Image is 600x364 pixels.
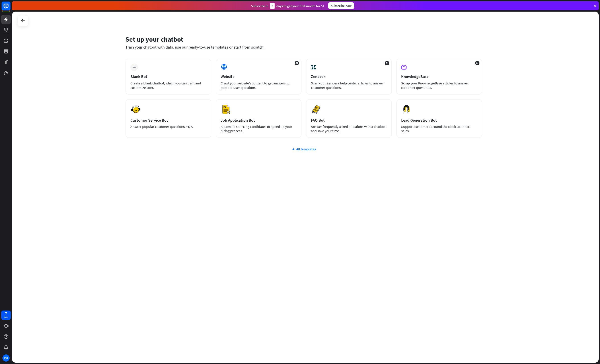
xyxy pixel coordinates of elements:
div: Subscribe now [328,2,354,9]
a: 7 days [1,311,11,320]
div: Subscribe in days to get your first month for $1 [251,3,325,9]
div: PM [2,354,10,362]
div: 7 [5,312,7,316]
div: days [4,316,8,319]
div: 3 [270,3,275,9]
